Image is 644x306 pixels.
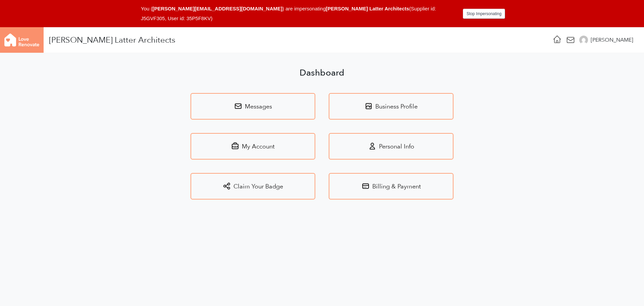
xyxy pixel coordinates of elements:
span: [PERSON_NAME] Latter Architects [326,6,409,11]
div: [PERSON_NAME] [591,36,633,44]
img: 2ec450a7b5288db417fd83d27cc6bf2d.png [579,36,588,44]
a: My Account [191,133,315,160]
a: Personal Info [329,133,453,160]
button: Stop Impersonating [463,9,505,19]
a: Messages [191,93,315,120]
h3: Dashboard [191,69,453,77]
a: Business Profile [329,93,453,120]
a: Claim Your Badge [191,173,315,200]
div: [PERSON_NAME] Latter Architects [49,37,175,43]
div: You ( ) are impersonating (Supplier id: J5GVF305, User id: 35P5F8KV) [141,4,458,23]
span: [PERSON_NAME][EMAIL_ADDRESS][DOMAIN_NAME] [152,6,282,11]
a: Billing & Payment [329,173,453,200]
